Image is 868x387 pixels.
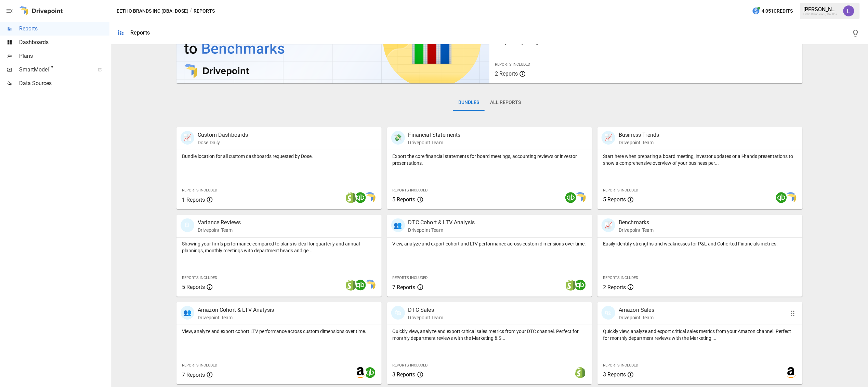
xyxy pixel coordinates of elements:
div: [PERSON_NAME] [804,6,839,13]
p: Drivepoint Team [619,139,659,146]
div: 🛍 [602,306,615,320]
img: Lindsay North [843,5,854,16]
img: smart model [365,192,376,203]
img: quickbooks [575,280,586,291]
p: Business Trends [619,131,659,139]
span: Reports Included [603,276,638,280]
img: quickbooks [776,192,787,203]
span: 2 Reports [495,70,518,77]
div: 👥 [391,218,405,232]
img: smart model [365,280,376,291]
span: Reports Included [182,363,217,368]
img: shopify [345,192,356,203]
p: Easily identify strengths and weaknesses for P&L and Cohorted Financials metrics. [603,240,797,247]
button: Lindsay North [839,1,858,21]
button: 4,051Credits [749,5,796,17]
p: Quickly view, analyze and export critical sales metrics from your DTC channel. Perfect for monthl... [393,328,587,342]
div: 📈 [602,131,615,145]
div: Reports [130,29,150,36]
span: Reports Included [182,188,217,192]
span: Reports Included [182,276,217,280]
p: Drivepoint Team [408,227,475,233]
span: ™ [49,65,54,73]
span: Reports Included [603,363,638,368]
button: All Reports [485,94,526,111]
span: 3 Reports [603,371,626,378]
div: 🗓 [181,218,194,232]
img: quickbooks [355,192,366,203]
span: Dashboards [19,38,109,46]
div: 🛍 [391,306,405,320]
span: 2 Reports [603,284,626,291]
p: Drivepoint Team [408,139,461,146]
span: Data Sources [19,79,109,88]
span: 5 Reports [393,196,416,203]
img: quickbooks [565,192,576,203]
img: shopify [345,280,356,291]
div: 📈 [602,218,615,232]
p: Quickly view, analyze and export critical sales metrics from your Amazon channel. Perfect for mon... [603,328,797,342]
span: Reports Included [603,188,638,192]
span: SmartModel [19,66,90,74]
img: smart model [575,192,586,203]
p: Bundle location for all custom dashboards requested by Dose. [182,153,376,160]
p: Drivepoint Team [198,227,241,233]
img: shopify [565,280,576,291]
span: Reports [19,25,109,33]
span: Reports Included [495,62,530,67]
span: Reports Included [393,363,428,368]
button: Eetho Brands Inc (DBA: Dose) [117,7,188,15]
span: Reports Included [393,276,428,280]
p: Amazon Sales [619,306,654,314]
p: View, analyze and export cohort LTV performance across custom dimensions over time. [182,328,376,335]
p: Financial Statements [408,131,461,139]
span: Plans [19,52,109,60]
p: Showing your firm's performance compared to plans is ideal for quarterly and annual plannings, mo... [182,240,376,254]
span: 5 Reports [182,284,205,290]
span: 1 Reports [182,197,205,203]
div: Eetho Brands Inc (DBA: Dose) [804,13,839,16]
span: 4,051 Credits [762,7,793,15]
p: Amazon Cohort & LTV Analysis [198,306,274,314]
p: Benchmarks [619,218,654,227]
p: Drivepoint Team [619,314,654,321]
img: amazon [355,367,366,378]
p: DTC Sales [408,306,443,314]
p: Variance Reviews [198,218,241,227]
p: DTC Cohort & LTV Analysis [408,218,475,227]
span: 3 Reports [393,371,416,378]
span: 5 Reports [603,196,626,203]
div: 💸 [391,131,405,145]
p: Dose Daily [198,139,248,146]
div: 📈 [181,131,194,145]
p: Custom Dashboards [198,131,248,139]
p: View, analyze and export cohort and LTV performance across custom dimensions over time. [393,240,587,247]
button: Bundles [453,94,485,111]
p: Drivepoint Team [619,227,654,233]
span: Reports Included [393,188,428,192]
img: quickbooks [365,367,376,378]
img: quickbooks [355,280,366,291]
img: smart model [786,192,797,203]
img: amazon [786,367,797,378]
span: 7 Reports [182,372,205,378]
div: / [190,7,192,15]
span: 7 Reports [393,284,416,291]
p: Drivepoint Team [198,314,274,321]
div: 👥 [181,306,194,320]
p: Start here when preparing a board meeting, investor updates or all-hands presentations to show a ... [603,153,797,166]
img: shopify [575,367,586,378]
p: Drivepoint Team [408,314,443,321]
p: Export the core financial statements for board meetings, accounting reviews or investor presentat... [393,153,587,166]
